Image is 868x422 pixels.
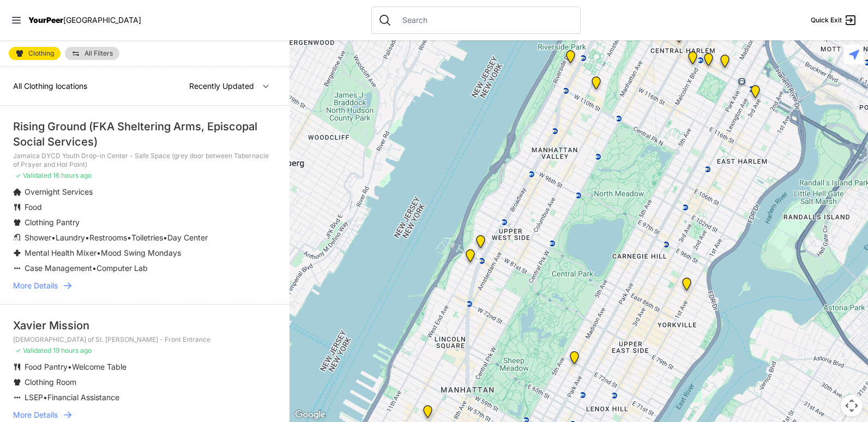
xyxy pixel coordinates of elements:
span: Restrooms [89,233,127,242]
span: • [51,233,56,242]
span: • [163,233,167,242]
span: Toiletries [131,233,163,242]
div: Ford Hall [559,46,582,72]
span: All Clothing locations [13,81,87,91]
div: Manhattan [563,347,586,373]
span: • [85,233,89,242]
span: ✓ Validated [15,346,51,354]
span: 16 hours ago [53,171,92,179]
div: Manhattan [697,49,720,75]
span: • [92,263,97,273]
img: Google [292,408,328,422]
span: Mental Health Mixer [25,248,97,257]
span: All Filters [85,50,113,57]
span: Food [25,202,42,212]
div: Pathways Adult Drop-In Program [469,231,492,257]
input: Search [396,15,574,26]
span: Welcome Table [72,362,126,371]
div: East Harlem [714,50,736,76]
div: Main Location [744,81,767,107]
div: Avenue Church [676,273,698,299]
span: [GEOGRAPHIC_DATA] [63,15,141,25]
p: [DEMOGRAPHIC_DATA] of St. [PERSON_NAME] - Front Entrance [13,335,276,344]
span: Mood Swing Mondays [101,248,181,257]
button: Map camera controls [841,395,863,417]
a: Clothing [9,47,61,60]
span: • [43,393,47,402]
span: Laundry [56,233,85,242]
span: • [68,362,72,371]
span: Financial Assistance [47,393,119,402]
a: More Details [13,280,276,291]
div: Rising Ground (FKA Sheltering Arms, Episcopal Social Services) [13,119,276,149]
span: Case Management [25,263,92,273]
span: Quick Exit [811,16,842,25]
span: More Details [13,409,58,420]
span: 19 hours ago [53,346,92,354]
span: Shower [25,233,51,242]
a: All Filters [65,47,119,60]
span: Food Pantry [25,362,68,371]
span: • [127,233,131,242]
span: • [97,248,101,257]
a: YourPeer[GEOGRAPHIC_DATA] [28,17,141,23]
a: More Details [13,409,276,420]
span: Day Center [167,233,208,242]
span: Computer Lab [97,263,148,273]
span: LSEP [25,393,43,402]
span: More Details [13,280,58,291]
a: Quick Exit [811,14,857,27]
span: YourPeer [28,15,63,25]
span: ✓ Validated [15,171,51,179]
span: Clothing Pantry [25,218,80,227]
div: The Cathedral Church of St. John the Divine [585,72,607,98]
span: Overnight Services [25,187,93,196]
a: Open this area in Google Maps (opens a new window) [292,408,328,422]
p: Jamaica DYCD Youth Drop-in Center - Safe Space (grey door between Tabernacle of Prayer and Hot Po... [13,152,276,169]
span: Clothing [28,50,54,57]
div: Xavier Mission [13,318,276,333]
span: Clothing Room [25,377,76,387]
